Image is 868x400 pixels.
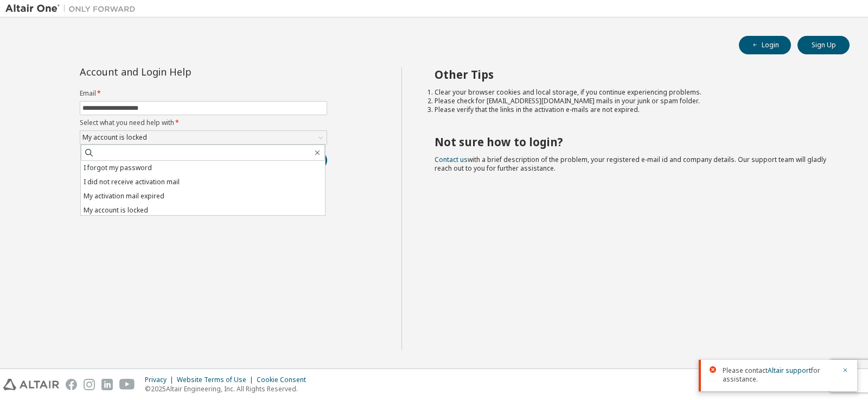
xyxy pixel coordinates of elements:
h2: Other Tips [435,67,831,82]
label: Email [80,89,327,98]
span: with a brief description of the problem, your registered e-mail id and company details. Our suppo... [435,155,826,173]
p: © 2025 Altair Engineering, Inc. All Rights Reserved. [145,384,312,393]
li: Please verify that the links in the activation e-mails are not expired. [435,105,831,114]
img: youtube.svg [119,379,135,390]
img: altair_logo.svg [3,379,59,390]
button: Login [739,36,791,54]
li: Please check for [EMAIL_ADDRESS][DOMAIN_NAME] mails in your junk or spam folder. [435,97,831,105]
div: Privacy [145,376,177,384]
img: linkedin.svg [101,379,113,390]
li: I forgot my password [81,161,325,175]
div: Website Terms of Use [177,376,257,384]
h2: Not sure how to login? [435,135,831,149]
a: Contact us [435,155,468,164]
span: Please contact for assistance. [723,366,835,384]
div: My account is locked [81,132,149,143]
div: Account and Login Help [80,67,278,76]
label: Select what you need help with [80,118,327,127]
img: Altair One [5,3,141,14]
a: Altair support [768,366,811,375]
button: Sign Up [797,36,850,54]
img: instagram.svg [84,379,95,390]
div: Cookie Consent [257,376,312,384]
div: My account is locked [80,131,327,144]
li: Clear your browser cookies and local storage, if you continue experiencing problems. [435,88,831,97]
img: facebook.svg [66,379,77,390]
